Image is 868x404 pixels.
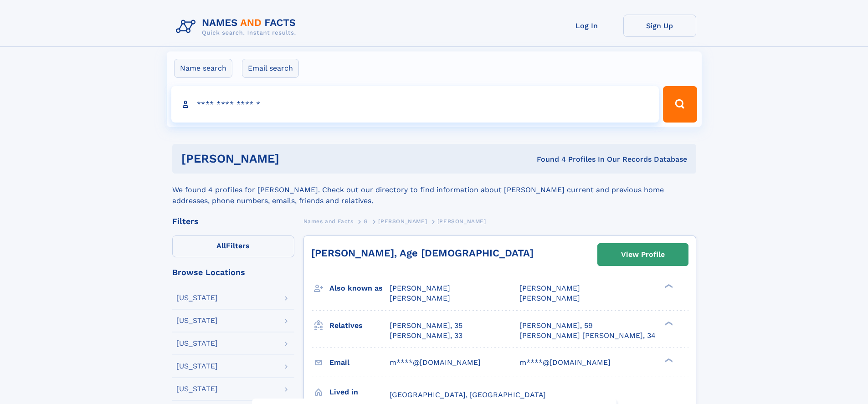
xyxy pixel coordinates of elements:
span: [GEOGRAPHIC_DATA], [GEOGRAPHIC_DATA] [390,390,546,399]
span: [PERSON_NAME] [519,284,580,292]
a: [PERSON_NAME], 59 [519,321,593,331]
input: search input [171,86,659,123]
div: ❯ [663,283,673,289]
label: Name search [174,59,232,78]
div: [US_STATE] [176,294,218,302]
h1: [PERSON_NAME] [181,153,408,164]
div: View Profile [621,244,665,265]
span: [PERSON_NAME] [519,294,580,302]
h3: Relatives [329,318,390,333]
button: Search Button [663,86,697,123]
a: [PERSON_NAME], Age [DEMOGRAPHIC_DATA] [311,247,534,259]
span: [PERSON_NAME] [378,218,427,225]
img: Logo Names and Facts [172,15,303,39]
a: Names and Facts [303,215,354,227]
a: Log In [550,15,623,37]
div: [US_STATE] [176,363,218,370]
div: Filters [172,217,294,225]
div: Browse Locations [172,268,294,276]
div: ❯ [663,357,673,363]
h3: Email [329,355,390,370]
div: We found 4 profiles for [PERSON_NAME]. Check out our directory to find information about [PERSON_... [172,174,696,206]
div: Found 4 Profiles In Our Records Database [408,154,687,164]
span: [PERSON_NAME] [437,218,486,225]
a: View Profile [598,244,688,266]
span: All [216,241,226,250]
a: Sign Up [623,15,696,37]
a: [PERSON_NAME] [PERSON_NAME], 34 [519,331,656,341]
span: [PERSON_NAME] [390,294,450,302]
div: ❯ [663,320,673,326]
span: [PERSON_NAME] [390,284,450,292]
label: Email search [242,59,299,78]
label: Filters [172,235,294,257]
div: [US_STATE] [176,317,218,324]
h3: Also known as [329,281,390,296]
a: [PERSON_NAME], 35 [390,321,462,331]
div: [US_STATE] [176,340,218,347]
h3: Lived in [329,384,390,400]
a: [PERSON_NAME], 33 [390,331,462,341]
a: [PERSON_NAME] [378,215,427,227]
a: G [364,215,368,227]
span: G [364,218,368,225]
div: [US_STATE] [176,385,218,393]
